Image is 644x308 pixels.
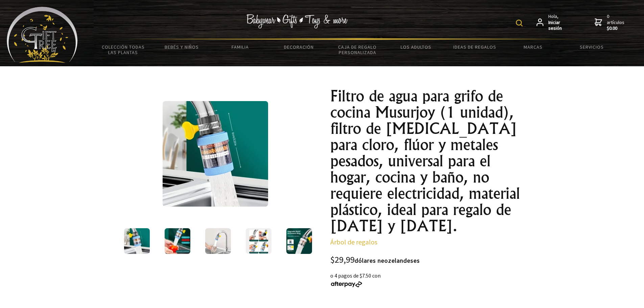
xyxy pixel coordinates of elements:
[607,13,624,25] font: 0 artículos
[94,40,152,60] a: Colección Todas las Plantas
[516,20,523,26] img: product search
[246,14,348,28] img: Babywear - Gifts - Toys & more
[165,228,190,254] img: Musurjoy 1pc Kitchen Tap Water Filter, Activated Carbon Filter for Chlorine, Fluoride, Heavy Meta...
[269,40,328,54] a: Decoración
[536,14,573,31] a: Hola,Iniciar sesión
[330,254,355,265] font: $29,99
[387,40,445,54] a: Los adultos
[328,40,387,60] a: Caja de regalo personalizada
[338,44,377,55] font: Caja de regalo personalizada
[563,40,621,54] a: Servicios
[211,40,269,54] a: Familia
[548,13,558,19] font: Hola,
[232,44,249,50] font: Familia
[163,101,268,207] img: Musurjoy 1pc Kitchen Tap Water Filter, Activated Carbon Filter for Chlorine, Fluoride, Heavy Meta...
[165,44,199,50] font: Bebés y niños
[330,272,381,279] font: o 4 pagos de $7.50 con
[445,40,504,54] a: Ideas de regalos
[286,228,312,254] img: Musurjoy 1pc Kitchen Tap Water Filter, Activated Carbon Filter for Chlorine, Fluoride, Heavy Meta...
[504,40,563,54] a: Marcas
[355,257,420,264] font: dólares neozelandeses
[580,44,604,50] font: Servicios
[152,40,211,54] a: Bebés y niños
[284,44,314,50] font: Decoración
[330,87,520,235] font: Filtro de agua para grifo de cocina Musurjoy (1 unidad), filtro de [MEDICAL_DATA] para cloro, flú...
[453,44,496,50] font: Ideas de regalos
[607,25,617,31] font: $0.00
[595,14,626,31] a: 0 artículos$0.00
[205,228,231,254] img: Musurjoy 1pc Kitchen Tap Water Filter, Activated Carbon Filter for Chlorine, Fluoride, Heavy Meta...
[102,44,145,55] font: Colección Todas las Plantas
[124,228,150,254] img: Musurjoy 1pc Kitchen Tap Water Filter, Activated Carbon Filter for Chlorine, Fluoride, Heavy Meta...
[548,19,562,31] font: Iniciar sesión
[401,44,431,50] font: Los adultos
[524,44,543,50] font: Marcas
[246,228,271,254] img: Musurjoy 1pc Kitchen Tap Water Filter, Activated Carbon Filter for Chlorine, Fluoride, Heavy Meta...
[330,281,363,287] img: Afterpay
[7,7,78,63] img: Babyware - Gifts - Toys and more...
[330,238,377,246] a: Árbol de regalos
